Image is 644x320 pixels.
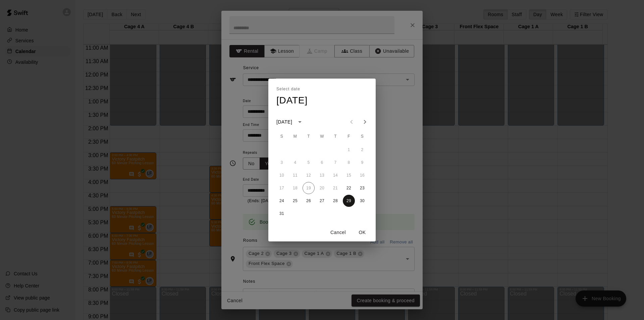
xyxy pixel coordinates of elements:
[303,195,315,207] button: 26
[329,130,341,143] span: Thursday
[276,195,288,207] button: 24
[356,182,368,194] button: 23
[343,182,355,194] button: 22
[356,195,368,207] button: 30
[316,195,328,207] button: 27
[343,130,355,143] span: Friday
[289,130,301,143] span: Monday
[294,116,306,128] button: calendar view is open, switch to year view
[276,130,288,143] span: Sunday
[289,195,301,207] button: 25
[356,130,368,143] span: Saturday
[316,130,328,143] span: Wednesday
[327,226,349,239] button: Cancel
[276,119,292,126] div: [DATE]
[343,195,355,207] button: 29
[276,84,300,95] span: Select date
[358,115,372,129] button: Next month
[329,195,341,207] button: 28
[352,226,373,239] button: OK
[303,130,315,143] span: Tuesday
[276,95,308,106] h4: [DATE]
[276,208,288,220] button: 31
